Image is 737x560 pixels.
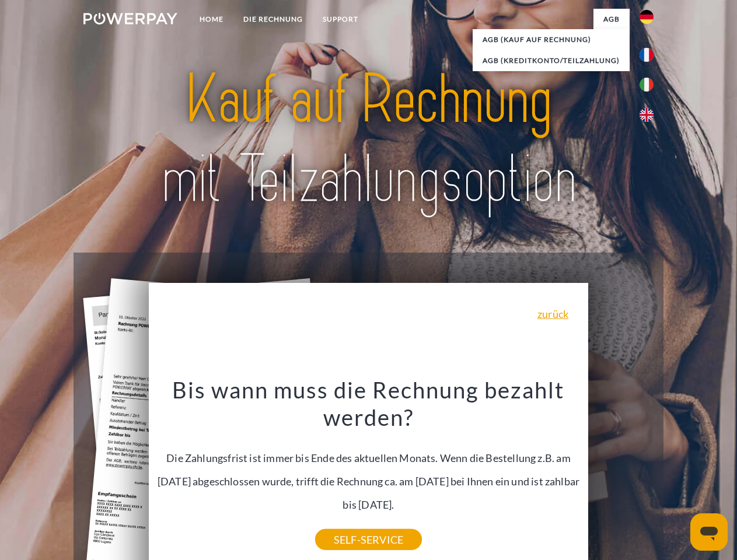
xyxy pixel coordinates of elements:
[537,309,568,319] a: zurück
[190,9,233,30] a: Home
[690,513,728,551] iframe: Schaltfläche zum Öffnen des Messaging-Fensters
[111,56,626,223] img: title-powerpay_de.svg
[156,376,582,432] h3: Bis wann muss die Rechnung bezahlt werden?
[83,13,177,24] img: logo-powerpay-white.svg
[640,78,654,92] img: it
[315,529,422,550] a: SELF-SERVICE
[593,9,630,30] a: agb
[233,9,313,30] a: DIE RECHNUNG
[473,29,630,50] a: AGB (Kauf auf Rechnung)
[640,48,654,62] img: fr
[640,10,654,24] img: de
[640,108,654,122] img: en
[473,50,630,71] a: AGB (Kreditkonto/Teilzahlung)
[313,9,368,30] a: SUPPORT
[156,376,582,540] div: Die Zahlungsfrist ist immer bis Ende des aktuellen Monats. Wenn die Bestellung z.B. am [DATE] abg...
